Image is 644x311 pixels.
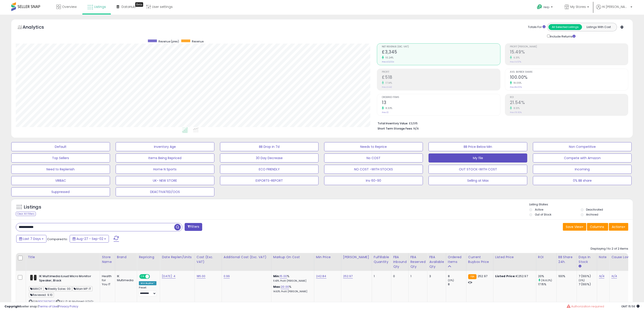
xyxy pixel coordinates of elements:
[116,187,214,196] button: DEACTIVATED/OOS
[510,60,521,63] small: Prev: 14.57%
[116,153,214,162] button: Items Being Repriced
[582,24,615,30] button: Listings With Cost
[324,142,423,151] button: Needs to Reprice
[29,299,94,306] span: | SKU: IT-IK-Multimed-ILOUD-Micro-Speaker-WCQ
[478,274,487,278] span: 252.97
[39,274,94,284] b: IK Multimedia iLoud Micro Monitor Speaker, Black
[558,255,575,264] div: BB Share 24h.
[378,121,408,125] b: Total Inventory Value:
[102,255,113,264] div: Store Name
[116,165,214,174] button: Home N Sports
[139,286,156,296] div: Preset:
[149,275,156,279] span: OFF
[393,274,405,278] div: 0
[382,111,389,114] small: Prev: 12
[38,299,55,303] a: B01C5RZWCQ
[393,255,407,269] div: FBA inbound Qty
[538,255,555,260] div: ROI
[197,274,206,279] a: 185.00
[429,165,527,174] button: OUT STOCK-WITH COST
[374,274,388,278] div: 1
[224,255,269,260] div: Additional Cost (Exc. VAT)
[382,86,392,88] small: Prev: £442
[410,274,424,278] div: 1
[29,274,38,281] img: 41GaetW93TL._SL40_.jpg
[384,56,393,59] small: 10.24%
[160,253,195,271] th: CSV column name: cust_attr_4_Date Replen/Units
[116,176,214,185] button: UK- NEW STORE
[162,255,193,260] div: Date Replen/Units
[324,176,423,185] button: Inv 60-90
[192,39,204,43] span: Revenue
[543,5,550,9] span: Help
[135,2,143,7] div: Tooltip anchor
[382,71,500,73] span: Profit
[324,153,423,162] button: No COST
[533,1,557,15] a: Help
[382,49,500,56] h2: £3,345
[535,213,551,216] label: Out of Stock
[495,274,516,278] b: Listed Price:
[11,153,110,162] button: Top Sellers
[62,5,77,9] span: Overview
[468,274,477,279] small: FBA
[281,285,289,289] a: 20.00
[273,274,311,283] div: %
[609,223,628,231] button: Actions
[16,212,36,216] div: Clear All Filters
[382,100,500,106] h2: 13
[39,304,58,309] a: Terms of Use
[11,142,110,151] button: Default
[413,126,419,131] span: N/A
[197,255,220,264] div: Cost (Exc. VAT)
[139,255,158,260] div: Repricing
[535,208,543,211] label: Active
[538,274,556,278] div: 20%
[548,24,582,30] button: All Selected Listings
[591,247,628,251] div: Displaying 1 to 2 of 2 items
[273,255,312,260] div: Markup on Cost
[224,274,230,279] a: 0.99
[533,142,632,151] button: Non Competitive
[76,237,103,241] span: Aug-27 - Sep-02
[23,237,41,241] span: Last 7 Days
[121,5,136,9] span: DataHub
[23,24,53,31] h5: Analytics
[11,176,110,185] button: VIRBAC
[599,274,604,279] a: N/A
[220,142,319,151] button: BB Drop in 7d
[429,142,527,151] button: BB Price Below Min
[448,282,466,286] div: 8
[316,255,339,260] div: Min Price
[602,5,629,9] span: Hi [PERSON_NAME]
[610,253,638,271] th: CSV column name: cust_attr_5_Cause Low ROI
[220,176,319,185] button: EXPORTS-REPORT
[94,5,106,9] span: Listings
[324,165,423,174] button: NO COST -WITH STOCKS
[510,46,628,48] span: Profit [PERSON_NAME]
[58,304,78,309] a: Privacy Policy
[72,286,92,291] span: Main MP: IT
[5,304,78,309] div: seller snap | |
[28,255,98,260] div: Title
[16,235,46,243] button: Last 7 Days
[429,176,527,185] button: Selling at Max
[378,127,413,130] b: Short Term Storage Fees:
[468,255,491,264] div: Current Buybox Price
[382,96,500,99] span: Ordered Items
[599,255,608,260] div: Note
[579,264,581,268] small: Days In Stock.
[538,282,556,286] div: 17.15%
[273,285,311,293] div: %
[510,100,628,106] h2: 21.54%
[512,107,520,110] small: 8.13%
[70,235,109,243] button: Aug-27 - Sep-02
[586,208,603,211] label: Deactivated
[579,255,595,264] div: Days In Stock
[429,255,444,269] div: FBA Available Qty
[587,223,608,231] button: Columns
[382,75,500,81] h2: £518
[11,165,110,174] button: Need to Replenish
[44,286,72,291] span: Weekly Sales: 00
[510,96,628,99] span: ROI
